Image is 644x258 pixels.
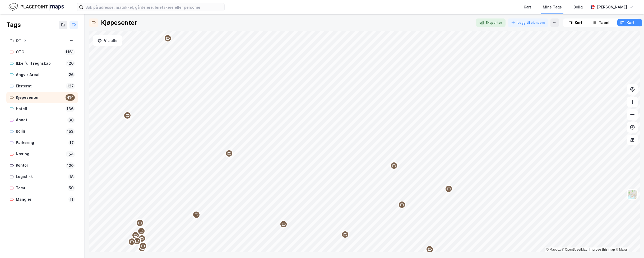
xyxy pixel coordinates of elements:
[508,18,548,27] button: Legg til eiendom
[16,173,66,180] div: Logistikk
[546,248,561,251] a: Mapbox
[6,183,78,194] a: Tomt50
[6,126,78,137] a: Bolig153
[390,161,398,169] div: Map marker
[101,18,137,27] div: Kjøpesenter
[66,128,75,135] div: 153
[128,238,136,246] div: Map marker
[136,219,143,227] div: Map marker
[16,72,66,78] div: Angvik Areal
[390,162,398,170] div: Map marker
[6,194,78,205] a: Mangler11
[133,237,141,245] div: Map marker
[67,117,75,123] div: 30
[6,92,78,103] a: Kjøpesenter414
[16,94,63,101] div: Kjøpesenter
[618,233,644,258] iframe: Chat Widget
[16,151,64,157] div: Næring
[16,128,64,135] div: Bolig
[93,35,122,46] button: Vis alle
[597,4,627,10] div: [PERSON_NAME]
[6,160,78,171] a: Kontor120
[573,4,583,10] div: Bolig
[68,196,75,203] div: 11
[66,83,75,89] div: 127
[562,248,587,251] a: OpenStreetMap
[68,174,75,180] div: 18
[89,31,640,252] canvas: Map
[16,117,65,123] div: Annet
[16,139,66,146] div: Parkering
[192,211,200,219] div: Map marker
[64,49,75,55] div: 1161
[225,149,233,157] div: Map marker
[8,2,64,12] img: logo.f888ab2527a4732fd821a326f86c7f29.svg
[341,231,349,238] div: Map marker
[6,104,78,114] a: Hotell136
[16,162,64,169] div: Kontor
[6,171,78,182] a: Logistikk18
[6,47,78,58] a: OTG1161
[16,83,64,90] div: Eksternt
[16,185,66,191] div: Tomt
[575,20,582,26] div: Kort
[445,185,453,193] div: Map marker
[136,219,143,227] div: Map marker
[136,219,144,227] div: Map marker
[137,227,145,235] div: Map marker
[280,220,288,228] div: Map marker
[139,242,147,250] div: Map marker
[6,149,78,160] a: Næring154
[66,94,75,101] div: 414
[66,106,75,112] div: 136
[476,18,506,27] button: Eksporter
[136,219,144,227] div: Map marker
[138,234,146,242] div: Map marker
[68,185,75,191] div: 50
[66,162,75,169] div: 120
[6,58,78,69] a: Ikke fullt regnskap120
[66,60,75,67] div: 120
[16,49,62,55] div: OTG
[6,137,78,148] a: Parkering17
[599,20,610,26] div: Tabell
[164,34,172,42] div: Map marker
[6,69,78,80] a: Angvik Areal26
[16,37,21,44] div: OT
[68,140,75,146] div: 17
[16,106,63,112] div: Hotell
[524,4,531,10] div: Kart
[138,244,146,252] div: Map marker
[589,248,615,251] a: Improve this map
[16,60,64,67] div: Ikke fullt regnskap
[132,231,140,239] div: Map marker
[123,111,131,119] div: Map marker
[6,115,78,125] a: Annet30
[618,233,644,258] div: Kontrollprogram for chat
[164,34,172,42] div: Map marker
[398,201,406,209] div: Map marker
[6,21,21,29] div: Tags
[68,72,75,78] div: 26
[627,20,634,26] div: Kart
[83,3,224,11] input: Søk på adresse, matrikkel, gårdeiere, leietakere eller personer
[616,248,628,251] a: Maxar
[627,189,637,199] img: Z
[543,4,562,10] div: Mine Tags
[16,196,66,203] div: Mangler
[426,245,434,253] div: Map marker
[6,81,78,92] a: Eksternt127
[66,151,75,157] div: 154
